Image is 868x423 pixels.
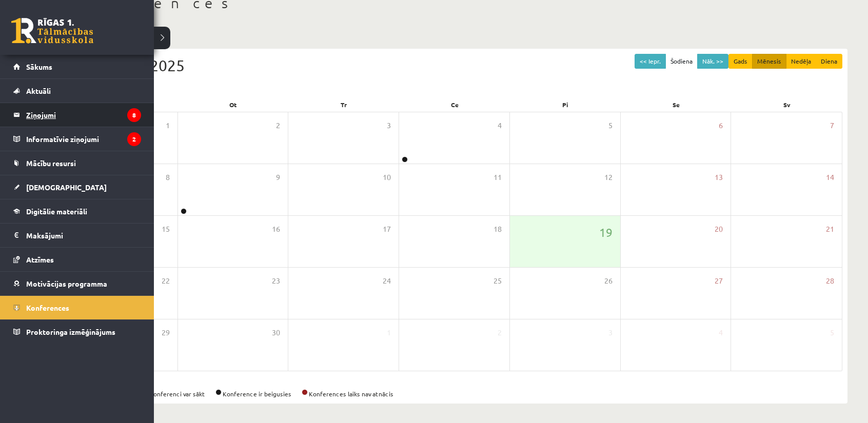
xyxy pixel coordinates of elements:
a: Digitālie materiāli [13,199,141,223]
span: 1 [166,120,170,131]
a: Proktoringa izmēģinājums [13,320,141,344]
span: 25 [494,275,502,287]
span: Digitālie materiāli [26,207,87,216]
div: Septembris 2025 [67,54,842,77]
span: 8 [166,172,170,183]
a: Rīgas 1. Tālmācības vidusskola [11,18,93,44]
span: [DEMOGRAPHIC_DATA] [26,183,107,192]
legend: Maksājumi [26,224,141,247]
div: Pi [510,97,621,112]
a: Motivācijas programma [13,272,141,295]
span: 30 [272,327,280,338]
button: Mēnesis [752,54,786,69]
i: 8 [127,108,141,122]
a: Konferences [13,296,141,319]
span: 14 [826,172,834,183]
span: 6 [719,120,723,131]
button: Nedēļa [786,54,816,69]
span: 2 [276,120,280,131]
span: Mācību resursi [26,158,76,168]
button: Gads [728,54,753,69]
a: Atzīmes [13,248,141,271]
span: 10 [383,172,391,183]
span: 4 [498,120,502,131]
span: 16 [272,224,280,235]
div: Ot [177,97,288,112]
span: 12 [604,172,613,183]
span: 5 [830,327,834,338]
button: << Iepr. [635,54,666,69]
legend: Informatīvie ziņojumi [26,127,141,151]
button: Nāk. >> [697,54,728,69]
span: 28 [826,275,834,287]
div: Tr [288,97,399,112]
div: Konference ir aktīva Konferenci var sākt Konference ir beigusies Konferences laiks nav atnācis [67,389,842,398]
span: 15 [162,224,170,235]
span: 18 [494,224,502,235]
a: Maksājumi [13,224,141,247]
span: 9 [276,172,280,183]
span: 1 [387,327,391,338]
div: Sv [732,97,842,112]
span: 19 [599,224,613,241]
span: Aktuāli [26,86,51,95]
button: Šodiena [665,54,698,69]
span: 29 [162,327,170,338]
span: 3 [387,120,391,131]
legend: Ziņojumi [26,103,141,127]
span: 17 [383,224,391,235]
span: 27 [715,275,723,287]
span: 13 [715,172,723,183]
span: 4 [719,327,723,338]
div: Ce [399,97,510,112]
a: Aktuāli [13,79,141,103]
span: Motivācijas programma [26,279,107,288]
span: Proktoringa izmēģinājums [26,327,115,336]
span: 24 [383,275,391,287]
span: 3 [608,327,613,338]
a: Informatīvie ziņojumi2 [13,127,141,151]
a: Mācību resursi [13,151,141,175]
span: 2 [498,327,502,338]
span: Sākums [26,62,52,71]
span: 20 [715,224,723,235]
span: 7 [830,120,834,131]
span: 21 [826,224,834,235]
span: 11 [494,172,502,183]
i: 2 [127,132,141,146]
span: 23 [272,275,280,287]
span: Atzīmes [26,255,54,264]
span: 26 [604,275,613,287]
span: 5 [608,120,613,131]
div: Se [621,97,732,112]
a: Sākums [13,55,141,78]
span: Konferences [26,303,69,312]
a: [DEMOGRAPHIC_DATA] [13,175,141,199]
span: 22 [162,275,170,287]
a: Ziņojumi8 [13,103,141,127]
button: Diena [816,54,842,69]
